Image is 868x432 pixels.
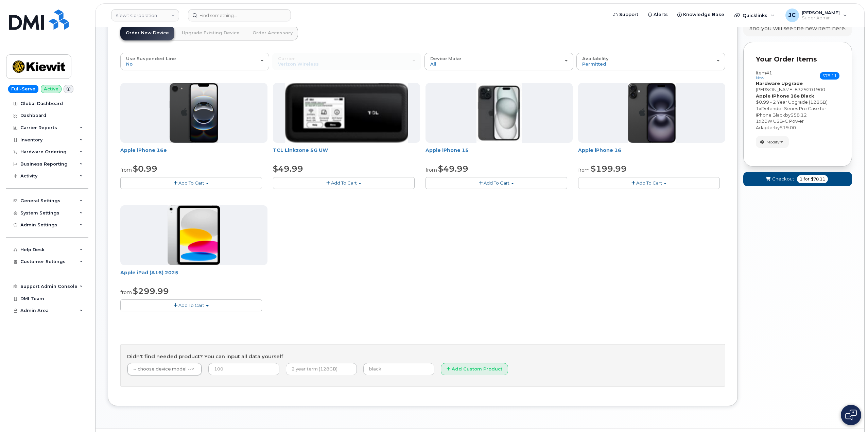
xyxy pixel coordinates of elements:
[788,11,796,19] span: JC
[756,105,839,118] div: x by
[176,25,245,40] a: Upgrade Existing Device
[120,147,167,153] a: Apple iPhone 16e
[591,164,627,174] span: $199.99
[683,11,724,18] span: Knowledge Base
[673,8,729,21] a: Knowledge Base
[756,106,826,118] span: Defender Series Pro Case for iPhone Black
[170,83,219,143] img: iphone16e.png
[424,53,573,70] button: Device Make All
[247,25,298,40] a: Order Accessory
[178,180,204,186] span: Add To Cart
[426,177,567,189] button: Add To Cart
[273,164,303,174] span: $49.99
[111,9,179,21] a: Kiewit Corporation
[286,363,357,375] input: 2 year term (128GB)
[273,177,415,189] button: Add To Cart
[126,56,176,61] span: Use Suspended Line
[654,11,668,18] span: Alerts
[126,61,133,67] span: No
[426,167,437,173] small: from
[756,118,839,131] div: x by
[801,93,814,99] strong: Black
[120,289,132,295] small: from
[780,125,796,130] span: $19.00
[178,303,204,308] span: Add To Cart
[766,139,780,145] span: Modify
[730,8,779,22] div: Quicklinks
[363,363,434,375] input: black
[643,8,673,21] a: Alerts
[273,147,328,153] a: TCL Linkzone 5G UW
[127,363,202,375] a: -- choose device model --
[120,167,132,173] small: from
[133,286,169,296] span: $299.99
[426,147,573,160] div: Apple iPhone 15
[743,172,852,186] button: Checkout 1 for $78.11
[430,61,436,67] span: All
[578,147,725,160] div: Apple iPhone 16
[438,164,468,174] span: $49.99
[743,13,767,18] span: Quicklinks
[845,410,857,420] img: Open chat
[766,70,772,75] span: #1
[120,147,267,160] div: Apple iPhone 16e
[800,176,802,182] span: 1
[756,87,794,92] span: [PERSON_NAME]
[168,205,220,265] img: ipad_11.png
[772,176,794,182] span: Checkout
[430,56,461,61] span: Device Make
[756,93,800,99] strong: Apple iPhone 16e
[578,147,621,153] a: Apple iPhone 16
[120,53,269,70] button: Use Suspended Line No
[791,112,807,118] span: $58.12
[756,70,772,80] h3: Item
[609,8,643,21] a: Support
[120,269,267,283] div: Apple iPad (A16) 2025
[756,118,804,130] span: 20W USB-C Power Adapter
[781,8,852,22] div: Jene Cook
[636,180,662,186] span: Add To Cart
[441,363,508,376] button: Add Custom Product
[578,177,720,189] button: Add To Cart
[628,83,676,143] img: iphone_16_plus.png
[120,270,178,276] a: Apple iPad (A16) 2025
[426,147,469,153] a: Apple iPhone 15
[120,299,262,311] button: Add To Cart
[133,164,157,174] span: $0.99
[331,180,357,186] span: Add To Cart
[208,363,279,375] input: 100
[576,53,725,70] button: Availability Permitted
[802,10,840,15] span: [PERSON_NAME]
[802,15,840,21] span: Super Admin
[802,176,811,182] span: for
[476,83,522,143] img: iphone15.jpg
[188,9,291,21] input: Find something...
[127,354,718,360] h4: Didn't find needed product? You can input all data yourself
[273,147,420,160] div: TCL Linkzone 5G UW
[756,99,839,105] div: $0.99 - 2 Year Upgrade (128GB)
[582,56,609,61] span: Availability
[756,106,759,111] span: 1
[133,366,191,371] span: -- choose device model --
[820,72,839,80] span: $78.11
[484,180,509,186] span: Add To Cart
[582,61,606,67] span: Permitted
[619,11,638,18] span: Support
[756,118,759,124] span: 1
[285,83,408,143] img: linkzone5g.png
[811,176,825,182] span: $78.11
[756,136,789,148] button: Modify
[578,167,590,173] small: from
[120,25,174,40] a: Order New Device
[756,75,764,80] small: new
[120,177,262,189] button: Add To Cart
[795,87,825,92] span: 8329201900
[756,81,803,86] strong: Hardware Upgrade
[756,54,839,64] p: Your Order Items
